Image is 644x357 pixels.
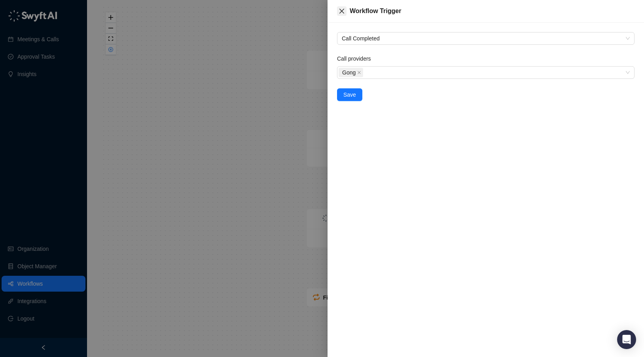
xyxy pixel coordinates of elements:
[342,68,356,77] span: Gong
[343,90,356,99] span: Save
[339,68,363,77] span: Gong
[350,6,635,16] div: Workflow Trigger
[342,32,630,44] span: Call Completed
[617,330,636,349] div: Open Intercom Messenger
[337,88,362,101] button: Save
[337,54,376,63] label: Call providers
[339,8,345,14] span: close
[357,71,361,74] span: close
[337,6,347,16] button: Close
